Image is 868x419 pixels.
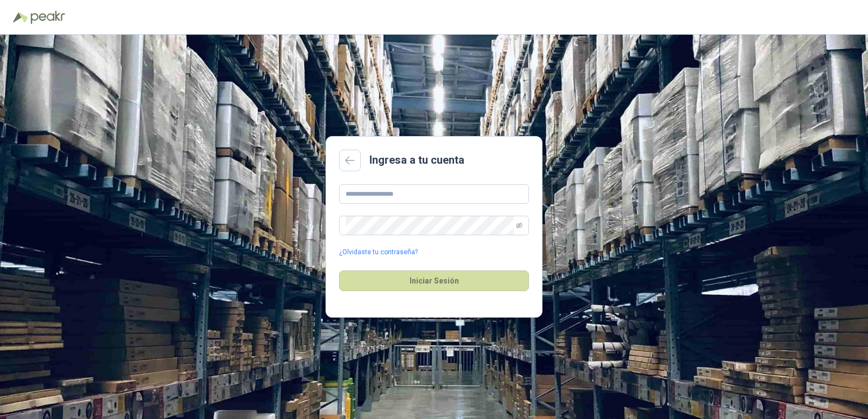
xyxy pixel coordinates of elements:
a: ¿Olvidaste tu contraseña? [339,247,418,257]
button: Iniciar Sesión [339,270,529,291]
span: eye-invisible [516,222,522,229]
img: Logo [13,12,28,23]
img: Peakr [30,11,65,24]
h2: Ingresa a tu cuenta [369,152,464,169]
